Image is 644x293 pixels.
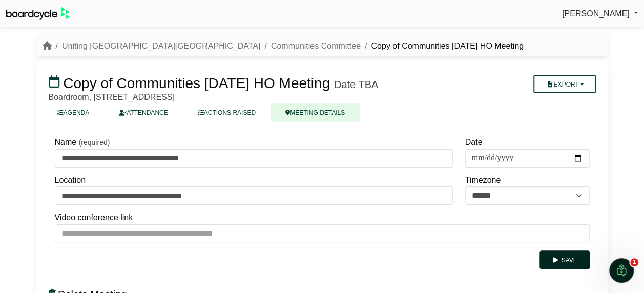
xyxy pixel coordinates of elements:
label: Location [55,174,86,187]
label: Video conference link [55,211,133,224]
a: MEETING DETAILS [271,103,360,121]
a: Uniting [GEOGRAPHIC_DATA][GEOGRAPHIC_DATA] [62,41,260,50]
div: Date TBA [334,78,378,91]
a: ATTENDANCE [104,103,182,121]
a: Communities Committee [271,41,361,50]
span: Copy of Communities [DATE] HO Meeting [63,75,330,91]
a: ACTIONS RAISED [183,103,271,121]
label: Date [465,136,483,149]
nav: breadcrumb [43,39,524,53]
button: Export [533,75,595,93]
li: Copy of Communities [DATE] HO Meeting [361,39,524,53]
a: AGENDA [43,103,105,121]
span: Boardroom, [STREET_ADDRESS] [49,93,175,101]
iframe: Intercom live chat [609,258,634,283]
button: Save [539,250,589,269]
a: [PERSON_NAME] [562,7,638,20]
label: Name [55,136,77,149]
label: Timezone [465,174,501,187]
span: [PERSON_NAME] [562,9,630,18]
img: BoardcycleBlackGreen-aaafeed430059cb809a45853b8cf6d952af9d84e6e89e1f1685b34bfd5cb7d64.svg [6,7,70,20]
small: (required) [79,138,110,146]
span: 1 [630,258,638,266]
